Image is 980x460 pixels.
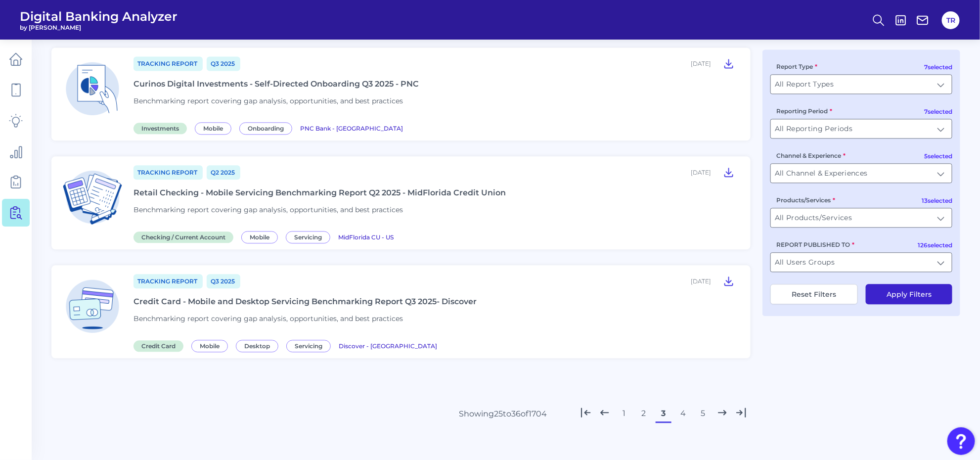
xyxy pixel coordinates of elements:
[20,24,178,31] span: by [PERSON_NAME]
[695,406,711,421] button: 5
[134,274,203,288] a: Tracking Report
[691,169,711,176] div: [DATE]
[719,273,739,289] button: Credit Card - Mobile and Desktop Servicing Benchmarking Report Q3 2025- Discover
[286,232,334,241] a: Servicing
[947,427,975,455] button: Open Resource Center
[241,232,282,241] a: Mobile
[719,55,739,71] button: Curinos Digital Investments - Self-Directed Onboarding Q3 2025 - PNC
[459,409,547,418] div: Showing 25 to 36 of 1704
[59,55,126,122] img: Investments
[339,341,437,350] a: Discover - [GEOGRAPHIC_DATA]
[776,241,854,248] label: REPORT PUBLISHED TO
[942,11,960,29] button: TR
[339,342,437,350] span: Discover - [GEOGRAPHIC_DATA]
[59,273,126,339] img: Credit Card
[134,123,187,134] span: Investments
[241,231,278,243] span: Mobile
[134,232,237,241] a: Checking / Current Account
[776,107,832,115] label: Reporting Period
[656,406,671,421] button: 3
[286,340,331,352] span: Servicing
[338,232,394,241] a: MidFlorida CU - US
[191,340,228,352] span: Mobile
[134,205,403,214] span: Benchmarking report covering gap analysis, opportunities, and best practices
[286,231,330,243] span: Servicing
[134,340,183,352] span: Credit Card
[134,56,203,71] a: Tracking Report
[134,231,233,243] span: Checking / Current Account
[300,125,403,132] span: PNC Bank - [GEOGRAPHIC_DATA]
[134,123,191,133] a: Investments
[770,284,858,304] button: Reset Filters
[134,341,187,350] a: Credit Card
[134,314,403,323] span: Benchmarking report covering gap analysis, opportunities, and best practices
[286,341,335,350] a: Servicing
[719,164,739,180] button: Retail Checking - Mobile Servicing Benchmarking Report Q2 2025 - MidFlorida Credit Union
[616,406,632,421] button: 1
[236,340,278,352] span: Desktop
[20,9,178,24] span: Digital Banking Analyzer
[338,233,394,241] span: MidFlorida CU - US
[866,284,952,304] button: Apply Filters
[195,122,231,135] span: Mobile
[207,56,240,71] a: Q3 2025
[207,165,240,180] a: Q2 2025
[134,165,203,180] a: Tracking Report
[691,277,711,285] div: [DATE]
[236,341,282,350] a: Desktop
[636,406,652,421] button: 2
[134,297,477,306] div: Credit Card - Mobile and Desktop Servicing Benchmarking Report Q3 2025- Discover
[239,122,292,135] span: Onboarding
[207,274,240,288] a: Q3 2025
[134,96,403,105] span: Benchmarking report covering gap analysis, opportunities, and best practices
[195,123,235,133] a: Mobile
[691,60,711,67] div: [DATE]
[776,152,846,159] label: Channel & Experience
[776,63,817,70] label: Report Type
[59,164,126,230] img: Checking / Current Account
[134,79,419,89] div: Curinos Digital Investments - Self-Directed Onboarding Q3 2025 - PNC
[191,341,232,350] a: Mobile
[776,196,835,204] label: Products/Services
[675,406,691,421] button: 4
[134,188,506,197] div: Retail Checking - Mobile Servicing Benchmarking Report Q2 2025 - MidFlorida Credit Union
[239,123,296,133] a: Onboarding
[300,123,403,133] a: PNC Bank - [GEOGRAPHIC_DATA]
